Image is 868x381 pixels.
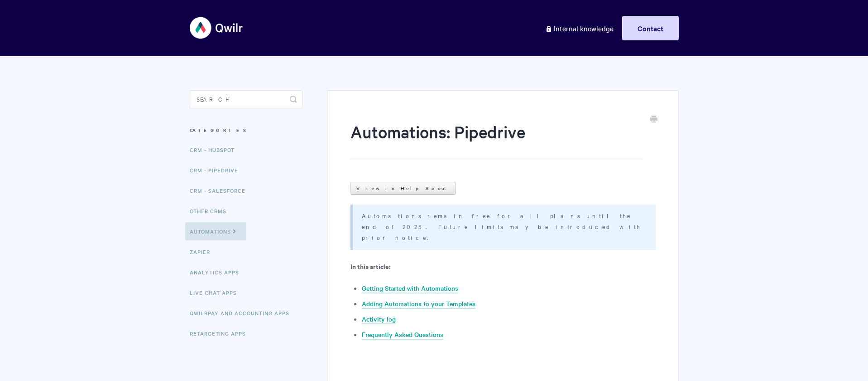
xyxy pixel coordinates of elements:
a: Print this Article [650,115,657,125]
a: Activity log [362,314,396,324]
a: Frequently Asked Questions [362,330,443,340]
a: View in Help Scout [350,182,456,195]
a: Adding Automations to your Templates [362,299,475,309]
input: Search [190,90,302,108]
img: Qwilr Help Center [190,11,244,45]
h1: Automations: Pipedrive [350,120,642,159]
a: Getting Started with Automations [362,283,458,293]
a: CRM - Salesforce [190,181,252,200]
a: Internal knowledge [538,16,620,40]
a: Zapier [190,243,217,261]
a: CRM - Pipedrive [190,161,245,179]
b: In this article: [350,261,390,271]
a: Automations [185,222,246,240]
a: Contact [622,16,679,40]
h3: Categories [190,122,302,138]
p: Automations remain free for all plans until the end of 2025. Future limits may be introduced with... [362,210,644,243]
a: QwilrPay and Accounting Apps [190,304,296,322]
a: Live Chat Apps [190,283,244,302]
a: CRM - HubSpot [190,141,241,159]
a: Other CRMs [190,202,233,220]
a: Analytics Apps [190,263,246,281]
a: Retargeting Apps [190,324,253,342]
